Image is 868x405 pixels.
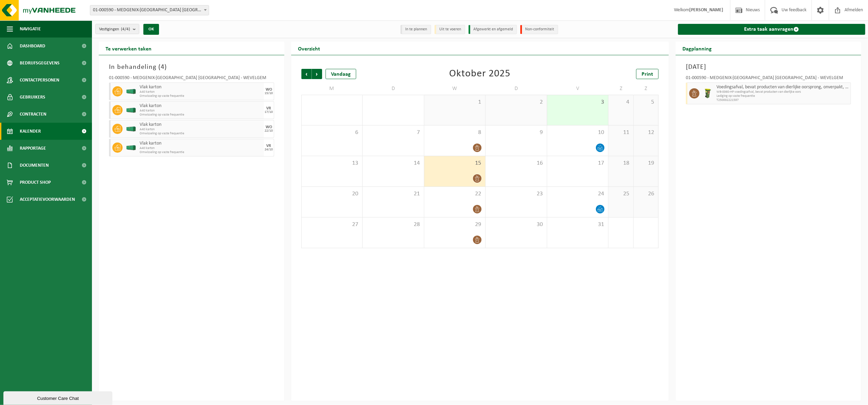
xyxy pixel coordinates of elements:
span: WB-0060-HP voedingsafval, bevat producten van dierlijke oors [716,90,849,94]
span: 17 [551,160,605,167]
span: 8 [428,129,482,136]
span: Vlak karton [140,85,262,90]
iframe: chat widget [3,390,114,405]
td: M [301,82,363,95]
button: Vestigingen(4/4) [95,24,139,34]
div: 01-000590 - MEDGENIX-[GEOGRAPHIC_DATA] [GEOGRAPHIC_DATA] - WEVELGEM [686,76,851,82]
span: Rapportage [20,140,46,157]
div: 01-000590 - MEDGENIX-[GEOGRAPHIC_DATA] [GEOGRAPHIC_DATA] - WEVELGEM [109,76,274,82]
span: Product Shop [20,174,51,191]
span: 2 [489,99,543,106]
span: 11 [612,129,630,136]
span: Omwisseling op vaste frequentie [140,113,262,117]
span: Vorige [301,69,312,79]
h3: [DATE] [686,62,851,72]
span: 16 [489,160,543,167]
span: 19 [637,160,655,167]
span: 5 [637,99,655,106]
button: OK [143,24,159,35]
span: 9 [489,129,543,136]
div: VR [266,144,271,148]
a: Extra taak aanvragen [678,24,865,35]
span: 28 [366,221,421,228]
img: HK-XA-40-GN-00 [126,126,136,132]
div: VR [266,106,271,110]
span: T250002221597 [716,98,849,102]
img: HK-XA-40-GN-00 [126,89,136,94]
div: 17/10 [265,110,273,114]
span: 13 [305,160,359,167]
div: WO [266,88,272,92]
strong: [PERSON_NAME] [689,7,723,13]
span: Vlak karton [140,122,262,127]
span: 31 [551,221,605,228]
img: HK-XA-40-GN-00 [126,108,136,113]
span: Omwisseling op vaste frequentie [140,132,262,136]
li: In te plannen [400,25,431,34]
span: 15 [428,160,482,167]
span: Dashboard [20,37,45,55]
span: 3 [551,99,605,106]
li: Uit te voeren [435,25,465,34]
span: 4 [612,99,630,106]
span: Voedingsafval, bevat producten van dierlijke oorsprong, onverpakt, categorie 3 [716,85,849,90]
span: 21 [366,190,421,198]
td: D [486,82,547,95]
span: Contracten [20,106,46,123]
span: 7 [366,129,421,136]
img: HK-XA-40-GN-00 [126,145,136,150]
span: Vlak karton [140,141,262,146]
span: 24 [551,190,605,198]
span: Documenten [20,157,49,174]
div: 15/10 [265,92,273,95]
img: WB-0060-HPE-GN-50 [703,88,713,99]
span: 10 [551,129,605,136]
span: 22 [428,190,482,198]
span: 4 [161,64,164,71]
span: A40 karton [140,146,262,150]
span: 25 [612,190,630,198]
span: 30 [489,221,543,228]
a: Print [636,69,659,79]
div: WO [266,125,272,129]
span: A40 karton [140,90,262,94]
span: Bedrijfsgegevens [20,55,60,72]
div: Vandaag [326,69,356,79]
span: Omwisseling op vaste frequentie [140,150,262,154]
span: 23 [489,190,543,198]
span: A40 karton [140,127,262,132]
span: 6 [305,129,359,136]
span: Lediging op vaste frequentie [716,94,849,98]
div: 22/10 [265,129,273,133]
span: 27 [305,221,359,228]
td: Z [634,82,659,95]
span: 1 [428,99,482,106]
span: Vestigingen [99,24,130,34]
td: D [363,82,424,95]
span: Vlak karton [140,103,262,109]
span: Contactpersonen [20,72,59,89]
span: Print [642,72,653,77]
div: Oktober 2025 [449,69,511,79]
span: A40 karton [140,109,262,113]
li: Afgewerkt en afgemeld [469,25,517,34]
h2: Overzicht [291,42,327,55]
span: 18 [612,160,630,167]
span: 14 [366,160,421,167]
span: 29 [428,221,482,228]
li: Non-conformiteit [520,25,558,34]
td: Z [609,82,633,95]
span: Omwisseling op vaste frequentie [140,94,262,98]
h3: In behandeling ( ) [109,62,274,72]
span: Acceptatievoorwaarden [20,191,75,208]
span: 26 [637,190,655,198]
count: (4/4) [121,27,130,31]
span: 01-000590 - MEDGENIX-BENELUX NV - WEVELGEM [90,5,209,15]
span: 12 [637,129,655,136]
span: 20 [305,190,359,198]
span: Navigatie [20,20,41,37]
span: 01-000590 - MEDGENIX-BENELUX NV - WEVELGEM [90,5,209,15]
span: Gebruikers [20,89,45,106]
td: W [424,82,486,95]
